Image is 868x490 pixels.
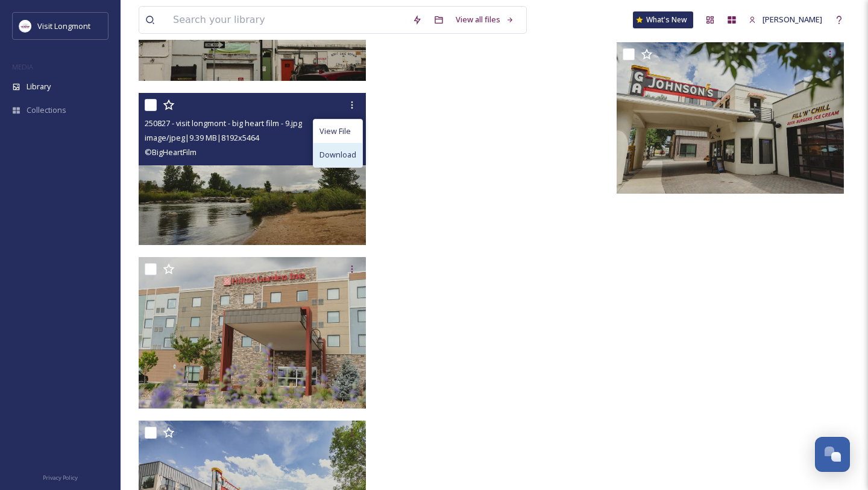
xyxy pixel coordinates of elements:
[319,126,351,137] span: View File
[43,469,78,484] a: Privacy Policy
[139,93,366,245] img: 250827 - visit longmont - big heart film - 9.jpg
[43,474,78,482] span: Privacy Policy
[743,8,828,31] a: [PERSON_NAME]
[27,81,51,92] span: Library
[763,14,822,25] span: [PERSON_NAME]
[145,132,259,143] span: image/jpeg | 9.39 MB | 8192 x 5464
[145,147,197,157] span: © BigHeartFilm
[319,149,356,161] span: Download
[815,437,850,472] button: Open Chat
[633,11,693,28] a: What's New
[167,7,406,33] input: Search your library
[37,21,90,31] span: Visit Longmont
[139,257,366,409] img: 250827 - visit longmont - big heart film - 7.jpg
[145,118,302,129] span: 250827 - visit longmont - big heart film - 9.jpg
[27,104,66,116] span: Collections
[617,42,844,194] img: 250827 - visit longmont - big heart film - 5.jpg
[450,8,520,31] a: View all files
[12,62,33,71] span: MEDIA
[19,20,31,32] img: longmont.jpg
